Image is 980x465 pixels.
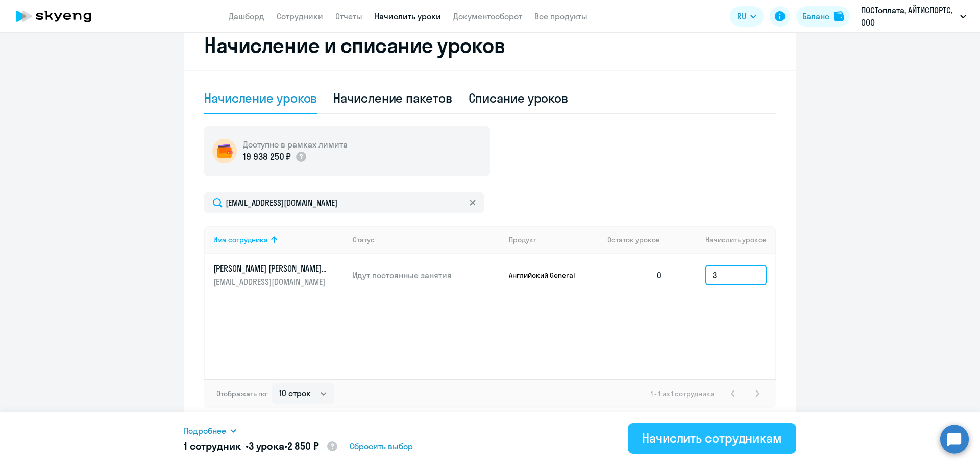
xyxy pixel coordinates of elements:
[350,440,413,452] span: Сбросить выбор
[509,271,585,280] p: Английский General
[204,90,317,106] div: Начисление уроков
[737,10,746,22] span: RU
[469,90,569,106] div: Списание уроков
[204,192,484,213] input: Поиск по имени, email, продукту или статусу
[277,11,323,21] a: Сотрудники
[213,263,345,287] a: [PERSON_NAME] [PERSON_NAME] Соль[EMAIL_ADDRESS][DOMAIN_NAME]
[216,389,268,398] span: Отображать по:
[213,235,345,244] div: Имя сотрудника
[213,235,268,244] div: Имя сотрудника
[243,150,291,163] p: 19 938 250 ₽
[861,4,956,29] p: ПОСТоплата, АЙТИСПОРТС, ООО
[856,4,971,29] button: ПОСТоплата, АЙТИСПОРТС, ООО
[796,6,850,27] button: Балансbalance
[671,226,775,254] th: Начислить уроков
[204,33,776,58] h2: Начисление и списание уроков
[213,263,328,274] p: [PERSON_NAME] [PERSON_NAME] Соль
[802,10,829,22] div: Баланс
[335,11,362,21] a: Отчеты
[509,235,600,244] div: Продукт
[509,235,536,244] div: Продукт
[651,389,715,398] span: 1 - 1 из 1 сотрудника
[184,425,226,437] span: Подробнее
[730,6,764,27] button: RU
[599,254,671,297] td: 0
[353,235,501,244] div: Статус
[607,235,671,244] div: Остаток уроков
[607,235,660,244] span: Остаток уроков
[375,11,441,21] a: Начислить уроки
[353,270,501,281] p: Идут постоянные занятия
[212,139,237,163] img: wallet-circle.png
[287,439,319,452] span: 2 850 ₽
[184,439,338,454] h5: 1 сотрудник • •
[642,430,782,446] div: Начислить сотрудникам
[243,139,348,150] h5: Доступно в рамках лимита
[353,235,375,244] div: Статус
[249,439,284,452] span: 3 урока
[213,276,328,287] p: [EMAIL_ADDRESS][DOMAIN_NAME]
[628,423,796,454] button: Начислить сотрудникам
[453,11,522,21] a: Документооборот
[333,90,452,106] div: Начисление пакетов
[534,11,587,21] a: Все продукты
[229,11,264,21] a: Дашборд
[834,11,844,21] img: balance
